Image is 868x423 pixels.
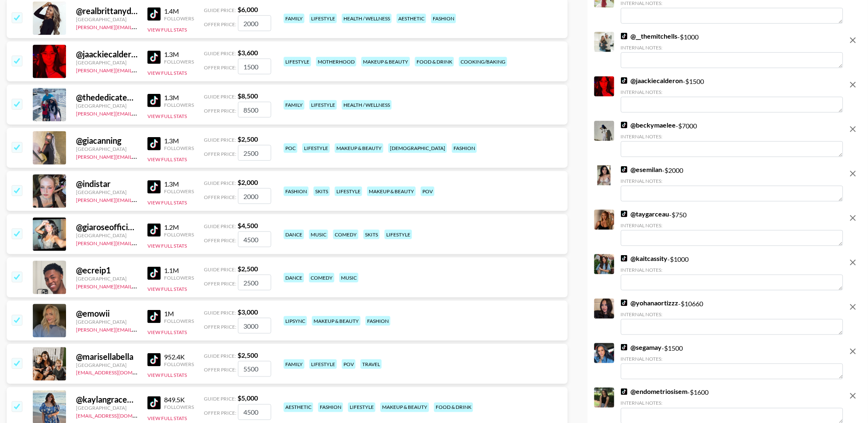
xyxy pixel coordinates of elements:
strong: $ 2,000 [238,178,258,186]
img: TikTok [621,122,628,128]
span: Offer Price: [204,324,236,330]
button: View Full Stats [147,243,187,249]
div: Internal Notes: [621,400,843,406]
input: 4,500 [238,231,271,247]
a: [PERSON_NAME][EMAIL_ADDRESS][DOMAIN_NAME] [76,239,199,246]
div: 1.2M [164,223,194,231]
a: [EMAIL_ADDRESS][DOMAIN_NAME] [76,411,159,419]
div: lifestyle [309,359,337,369]
div: @ giaroseofficial10 [76,222,137,232]
input: 6,000 [238,15,271,31]
div: @ indistar [76,179,137,189]
div: makeup & beauty [380,403,429,412]
div: Internal Notes: [621,178,843,184]
div: lifestyle [309,100,337,110]
div: 1.3M [164,137,194,145]
div: fashion [365,316,390,326]
img: TikTok [147,51,161,64]
div: @ jaackiecalderon [76,49,137,59]
div: fashion [431,14,456,23]
button: View Full Stats [147,156,187,162]
img: TikTok [621,300,628,306]
div: makeup & beauty [361,57,410,66]
img: TikTok [621,211,628,217]
div: Followers [164,275,194,281]
div: lifestyle [309,14,337,23]
span: Offer Price: [204,280,236,287]
div: @ ecreip1 [76,265,137,275]
button: View Full Stats [147,27,187,33]
a: [EMAIL_ADDRESS][DOMAIN_NAME] [76,368,159,376]
a: @beckymaelee [621,121,676,129]
div: [GEOGRAPHIC_DATA] [76,189,137,195]
div: food & drink [415,57,454,66]
button: View Full Stats [147,372,187,379]
div: [DEMOGRAPHIC_DATA] [388,143,447,153]
img: TikTok [147,353,161,366]
div: [GEOGRAPHIC_DATA] [76,146,137,152]
div: food & drink [434,403,473,412]
a: [PERSON_NAME][EMAIL_ADDRESS][DOMAIN_NAME] [76,22,199,30]
img: TikTok [147,94,161,107]
div: lipsync [284,316,307,326]
div: lifestyle [348,403,375,412]
div: Followers [164,188,194,194]
div: Followers [164,145,194,151]
span: Guide Price: [204,223,236,229]
div: [GEOGRAPHIC_DATA] [76,59,137,66]
span: Offer Price: [204,108,236,114]
img: TikTok [147,7,161,21]
div: travel [360,359,382,369]
div: [GEOGRAPHIC_DATA] [76,232,137,239]
span: Offer Price: [204,367,236,373]
span: Offer Price: [204,410,236,416]
div: pov [342,359,356,369]
div: - $ 10660 [621,299,843,335]
span: Offer Price: [204,237,236,243]
a: @esemilan [621,165,662,174]
div: Followers [164,102,194,108]
div: [GEOGRAPHIC_DATA] [76,405,137,411]
strong: $ 2,500 [238,135,258,143]
div: 1M [164,310,194,318]
div: fashion [452,143,477,153]
div: Followers [164,59,194,65]
strong: $ 5,000 [238,394,258,402]
button: View Full Stats [147,329,187,335]
span: Guide Price: [204,396,236,402]
a: @kaitcassity [621,254,668,263]
div: @ kaylangracehedenskog [76,395,137,405]
input: 2,500 [238,361,271,377]
img: TikTok [147,137,161,150]
div: 1.1M [164,266,194,275]
strong: $ 3,000 [238,308,258,316]
strong: $ 2,500 [238,351,258,359]
a: @segamay [621,343,662,352]
strong: $ 3,600 [238,49,258,57]
div: 1.4M [164,7,194,15]
div: Followers [164,361,194,367]
strong: $ 4,500 [238,221,258,229]
span: Guide Price: [204,266,236,273]
button: remove [845,254,861,271]
div: makeup & beauty [335,143,383,153]
strong: $ 8,500 [238,92,258,100]
img: TikTok [147,310,161,323]
div: - $ 7000 [621,121,843,157]
div: Followers [164,318,194,324]
div: [GEOGRAPHIC_DATA] [76,319,137,325]
div: motherhood [316,57,356,66]
div: [GEOGRAPHIC_DATA] [76,103,137,109]
div: @ giacanning [76,135,137,146]
div: aesthetic [397,14,426,23]
button: remove [845,388,861,404]
div: @ realbrittanydawn [76,6,137,16]
a: [PERSON_NAME][EMAIL_ADDRESS][PERSON_NAME][DOMAIN_NAME] [76,152,238,160]
span: Guide Price: [204,50,236,57]
div: Followers [164,231,194,238]
div: family [284,100,304,110]
button: remove [845,299,861,315]
input: 2,500 [238,275,271,290]
div: music [309,230,328,239]
div: Internal Notes: [621,267,843,273]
